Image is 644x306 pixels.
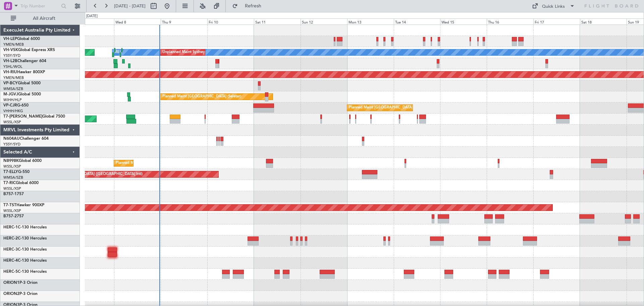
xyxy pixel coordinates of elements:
[3,64,22,69] a: YSHL/WOL
[3,292,19,296] span: ORION2
[239,4,267,8] span: Refresh
[3,292,38,296] a: ORION2P-3 Orion
[394,18,440,25] div: Tue 14
[301,18,347,25] div: Sun 12
[3,192,24,196] a: B757-1757
[3,159,42,163] a: N8998KGlobal 6000
[3,48,55,52] a: VH-VSKGlobal Express XRS
[3,108,23,114] a: VHHH/HKG
[17,16,71,21] span: All Aircraft
[3,170,30,174] a: T7-ELLYG-550
[3,225,18,229] span: HERC-1
[3,192,17,196] span: B757-1
[114,3,146,9] span: [DATE] - [DATE]
[529,1,578,11] button: Quick Links
[3,164,21,169] a: WSSL/XSP
[3,86,23,91] a: WMSA/SZB
[3,236,18,241] span: HERC-2
[542,3,565,10] div: Quick Links
[114,18,161,25] div: Wed 8
[207,18,254,25] div: Fri 10
[3,186,21,191] a: WSSL/XSP
[254,18,301,25] div: Sat 11
[3,214,17,218] span: B757-2
[347,18,394,25] div: Mon 13
[3,59,17,63] span: VH-L2B
[3,259,18,263] span: HERC-4
[3,181,39,185] a: T7-RICGlobal 6000
[3,115,65,119] a: T7-[PERSON_NAME]Global 7500
[31,169,143,179] div: Planned Maint [GEOGRAPHIC_DATA] ([GEOGRAPHIC_DATA] Intl)
[3,115,42,119] span: T7-[PERSON_NAME]
[3,248,47,252] a: HERC-3C-130 Hercules
[3,203,44,207] a: T7-TSTHawker 900XP
[580,18,627,25] div: Sat 18
[161,18,207,25] div: Thu 9
[7,13,73,24] button: All Aircraft
[3,37,17,41] span: VH-LEP
[440,18,487,25] div: Wed 15
[3,270,18,274] span: HERC-5
[3,137,49,141] a: N604AUChallenger 604
[3,103,17,107] span: VP-CJR
[3,236,47,241] a: HERC-2C-130 Hercules
[3,142,20,147] a: YSSY/SYD
[3,259,47,263] a: HERC-4C-130 Hercules
[229,1,269,11] button: Refresh
[3,70,45,74] a: VH-RIUHawker 800XP
[3,281,38,285] a: ORION1P-3 Orion
[3,75,24,80] a: YMEN/MEB
[3,53,20,58] a: YSSY/SYD
[3,81,18,85] span: VP-BCY
[3,225,47,229] a: HERC-1C-130 Hercules
[68,18,114,25] div: Tue 7
[3,214,24,218] a: B757-2757
[3,137,20,141] span: N604AU
[162,47,245,57] div: Unplanned Maint Sydney ([PERSON_NAME] Intl)
[3,203,16,207] span: T7-TST
[3,159,19,163] span: N8998K
[3,92,18,96] span: M-JGVJ
[3,120,21,125] a: WSSL/XSP
[3,70,17,74] span: VH-RIU
[3,81,41,85] a: VP-BCYGlobal 5000
[116,158,195,168] div: Planned Maint [GEOGRAPHIC_DATA] (Seletar)
[3,59,46,63] a: VH-L2BChallenger 604
[349,103,461,113] div: Planned Maint [GEOGRAPHIC_DATA] ([GEOGRAPHIC_DATA] Intl)
[162,92,241,102] div: Planned Maint [GEOGRAPHIC_DATA] (Seletar)
[3,175,23,180] a: WMSA/SZB
[3,92,41,96] a: M-JGVJGlobal 5000
[3,208,21,213] a: WSSL/XSP
[3,248,18,252] span: HERC-3
[487,18,533,25] div: Thu 16
[3,281,19,285] span: ORION1
[3,97,22,102] a: WIHH/HLP
[3,48,18,52] span: VH-VSK
[114,47,122,57] div: MEL
[3,42,24,47] a: YMEN/MEB
[3,181,16,185] span: T7-RIC
[20,1,59,11] input: Trip Number
[3,37,40,41] a: VH-LEPGlobal 6000
[533,18,580,25] div: Fri 17
[86,13,98,19] div: [DATE]
[3,270,47,274] a: HERC-5C-130 Hercules
[3,103,29,107] a: VP-CJRG-650
[3,170,18,174] span: T7-ELLY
